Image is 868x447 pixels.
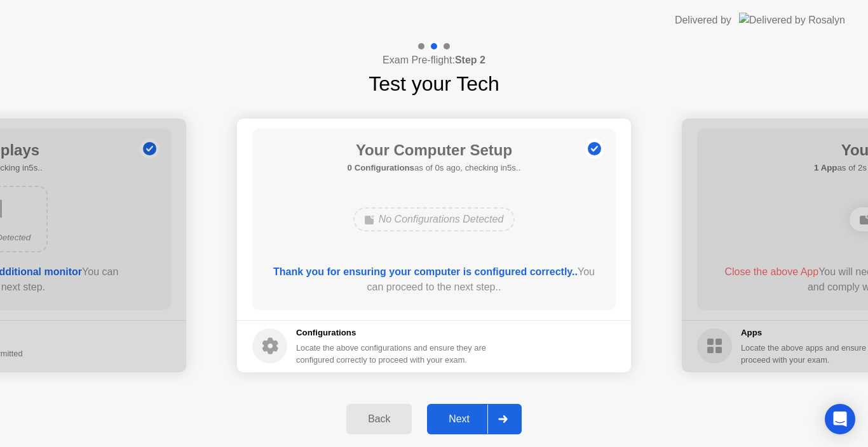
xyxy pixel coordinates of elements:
div: No Configurations Detected [353,207,515,231]
h1: Test your Tech [369,68,499,99]
img: Delivered by Rosalyn [739,13,845,27]
div: Next [431,413,487,425]
button: Next [427,404,522,434]
div: Delivered by [675,13,731,28]
h5: as of 0s ago, checking in5s.. [348,162,521,174]
h1: Your Computer Setup [348,139,521,162]
button: Back [346,404,412,434]
b: 0 Configurations [348,163,414,172]
h5: Configurations [296,327,489,339]
b: Thank you for ensuring your computer is configured correctly.. [273,266,578,277]
b: Step 2 [455,55,485,65]
div: You can proceed to the next step.. [271,264,598,295]
div: Locate the above configurations and ensure they are configured correctly to proceed with your exam. [296,342,489,366]
h4: Exam Pre-flight: [383,53,485,68]
div: Open Intercom Messenger [825,404,855,434]
div: Back [350,413,408,425]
